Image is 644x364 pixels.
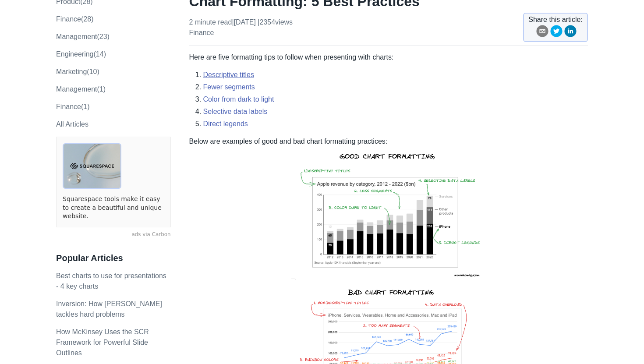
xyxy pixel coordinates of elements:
[189,52,588,63] p: Here are five formatting tips to follow when presenting with charts:
[289,147,488,283] img: good-chart-formatting
[203,83,255,91] a: Fewer segments
[56,231,170,239] a: ads via Carbon
[203,71,254,78] a: Descriptive titles
[56,15,93,23] a: finance(28)
[550,25,563,40] button: twitter
[56,103,89,110] a: Finance(1)
[56,85,106,93] a: Management(1)
[56,68,99,75] a: marketing(10)
[56,272,166,290] a: Best charts to use for presentations - 4 key charts
[56,300,162,318] a: Inversion: How [PERSON_NAME] tackles hard problems
[56,50,106,58] a: engineering(14)
[203,120,248,127] a: Direct legends
[258,18,293,26] span: | 2354 views
[189,17,293,38] p: 2 minute read | [DATE]
[56,328,149,357] a: How McKinsey Uses the SCR Framework for Powerful Slide Outlines
[528,14,583,25] span: Share this article:
[56,253,170,264] h3: Popular Articles
[63,143,121,189] img: ads via Carbon
[564,25,577,40] button: linkedin
[536,25,548,40] button: email
[189,29,214,36] a: finance
[56,120,88,128] a: All Articles
[63,195,164,221] a: Squarespace tools make it easy to create a beautiful and unique website.
[203,108,268,115] a: Selective data labels
[56,33,110,40] a: management(23)
[203,95,274,103] a: Color from dark to light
